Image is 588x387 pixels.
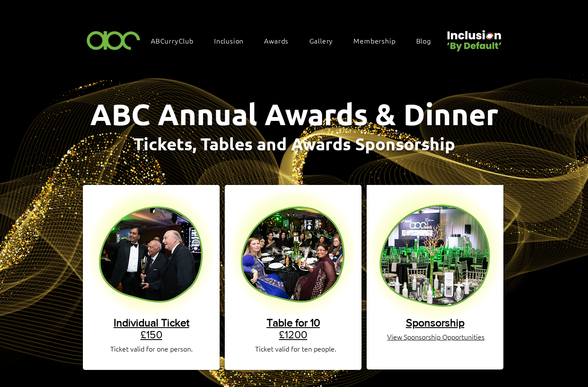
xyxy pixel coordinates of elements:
[84,27,143,53] img: ABC-Logo-Blank-Background-01-01-2.png
[214,36,244,45] span: Inclusion
[151,36,194,45] span: ABCurryClub
[305,32,346,50] a: Gallery
[114,317,189,328] span: Individual Ticket
[412,32,444,50] a: Blog
[260,32,301,50] div: Awards
[90,96,498,132] span: ABC Annual Awards & Dinner
[406,317,465,328] a: Sponsorship
[353,36,395,45] span: Membership
[367,185,503,322] img: ABC AWARDS WEBSITE BACKGROUND BLOB (1).png
[133,132,455,155] span: Tickets, Tables and Awards Sponsorship
[264,36,288,45] span: Awards
[147,32,206,50] a: ABCurryClub
[349,32,408,50] a: Membership
[229,188,357,317] img: table ticket.png
[444,23,503,53] img: Untitled design (22).png
[309,36,333,45] span: Gallery
[87,188,215,317] img: single ticket.png
[210,32,256,50] div: Inclusion
[110,344,193,353] span: Ticket valid for one person.
[267,317,320,340] a: Table for 10£1200
[114,317,189,340] a: Individual Ticket£150
[267,317,320,328] span: Table for 10
[416,36,431,45] span: Blog
[147,32,444,50] nav: Site
[255,344,336,353] span: Ticket valid for ten people.
[387,332,485,341] a: View Sponsorship Opportunities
